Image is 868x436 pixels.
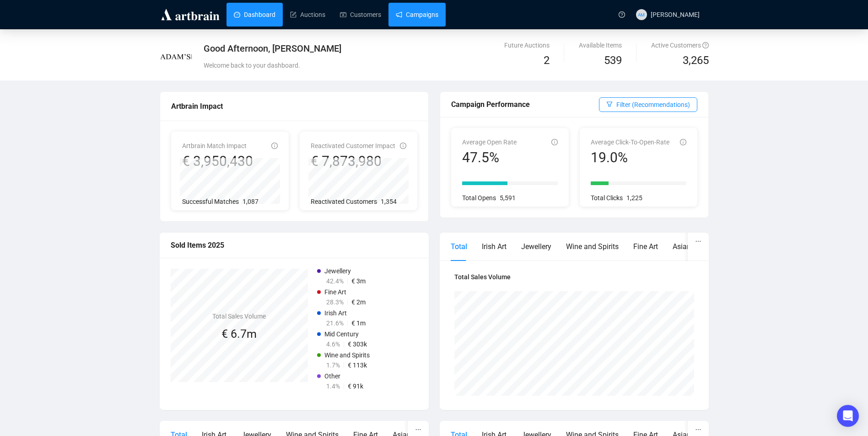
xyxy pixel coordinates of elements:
[326,340,340,348] span: 4.6%
[415,426,421,433] span: ellipsis
[348,383,363,390] span: € 91k
[680,139,686,145] span: info-circle
[396,3,438,27] a: Campaigns
[651,42,709,49] span: Active Customers
[348,340,367,348] span: € 303k
[604,54,622,67] span: 539
[462,138,517,146] span: Average Open Rate
[221,327,257,340] span: € 6.7m
[521,241,551,252] div: Jewellery
[599,97,697,112] button: Filter (Recommendations)
[324,372,340,380] span: Other
[451,99,599,110] div: Campaign Performance
[606,101,613,107] span: filter
[633,241,658,252] div: Fine Art
[688,233,709,250] button: ellipsis
[591,138,669,146] span: Average Click-To-Open-Rate
[234,3,275,27] a: Dashboard
[324,330,359,338] span: Mid Century
[673,241,702,252] div: Asian Art
[324,309,347,317] span: Irish Art
[182,198,239,205] span: Successful Matches
[326,319,344,327] span: 21.6%
[326,277,344,285] span: 42.4%
[400,143,406,149] span: info-circle
[616,100,690,110] span: Filter (Recommendations)
[204,42,523,55] div: Good Afternoon, [PERSON_NAME]
[160,41,192,73] img: 5f7b3e15015672000c94947a.jpg
[695,426,701,433] span: ellipsis
[591,149,669,166] div: 19.0%
[182,142,247,149] span: Artbrain Match Impact
[351,319,366,327] span: € 1m
[702,42,709,48] span: question-circle
[204,60,523,70] div: Welcome back to your dashboard.
[171,239,418,251] div: Sold Items 2025
[454,272,694,282] h4: Total Sales Volume
[591,194,623,202] span: Total Clicks
[324,351,370,359] span: Wine and Spirits
[290,3,325,27] a: Auctions
[683,52,709,69] span: 3,265
[566,241,619,252] div: Wine and Spirits
[351,277,366,285] span: € 3m
[500,194,516,202] span: 5,591
[311,142,395,149] span: Reactivated Customer Impact
[326,298,344,306] span: 28.3%
[837,405,859,427] div: Open Intercom Messenger
[504,40,550,50] div: Future Auctions
[324,267,351,275] span: Jewellery
[212,311,266,321] h4: Total Sales Volume
[171,101,417,112] div: Artbrain Impact
[544,54,550,67] span: 2
[462,194,496,202] span: Total Opens
[482,241,507,252] div: Irish Art
[160,7,221,22] img: logo
[340,3,381,27] a: Customers
[626,194,642,202] span: 1,225
[638,11,645,18] span: AM
[579,40,622,50] div: Available Items
[619,11,625,18] span: question-circle
[348,362,367,369] span: € 113k
[651,11,700,18] span: [PERSON_NAME]
[695,238,701,245] span: ellipsis
[462,149,517,166] div: 47.5%
[271,143,278,149] span: info-circle
[243,198,259,205] span: 1,087
[351,298,366,306] span: € 2m
[451,241,467,252] div: Total
[551,139,558,145] span: info-circle
[326,362,340,369] span: 1.7%
[326,383,340,390] span: 1.4%
[311,153,395,170] div: € 7,873,980
[182,153,253,170] div: € 3,950,430
[324,288,346,296] span: Fine Art
[311,198,377,205] span: Reactivated Customers
[381,198,397,205] span: 1,354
